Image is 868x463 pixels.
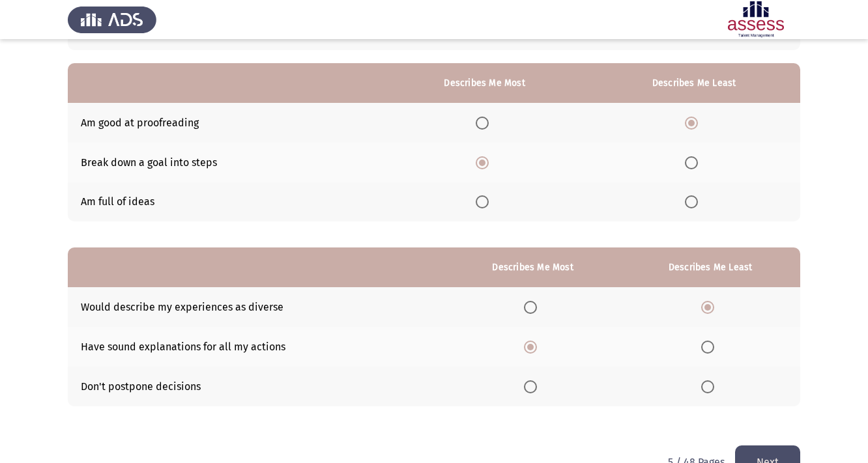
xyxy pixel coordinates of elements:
th: Describes Me Most [445,247,620,287]
td: Am full of ideas [68,182,381,222]
mat-radio-group: Select an option [701,380,719,392]
mat-radio-group: Select an option [524,380,542,392]
img: Assess Talent Management logo [68,1,156,38]
mat-radio-group: Select an option [524,340,542,352]
img: Assessment logo of OCM R1 ASSESS [712,1,800,38]
td: Would describe my experiences as diverse [68,287,445,327]
th: Describes Me Most [381,63,588,103]
mat-radio-group: Select an option [476,156,494,168]
td: Break down a goal into steps [68,143,381,182]
mat-radio-group: Select an option [685,116,703,128]
mat-radio-group: Select an option [524,300,542,313]
th: Describes Me Least [588,63,800,103]
td: Am good at proofreading [68,103,381,143]
mat-radio-group: Select an option [476,195,494,208]
th: Describes Me Least [620,247,800,287]
mat-radio-group: Select an option [701,340,719,352]
mat-radio-group: Select an option [476,116,494,128]
td: Don't postpone decisions [68,367,445,406]
td: Have sound explanations for all my actions [68,327,445,367]
mat-radio-group: Select an option [685,156,703,168]
mat-radio-group: Select an option [685,195,703,208]
mat-radio-group: Select an option [701,300,719,313]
